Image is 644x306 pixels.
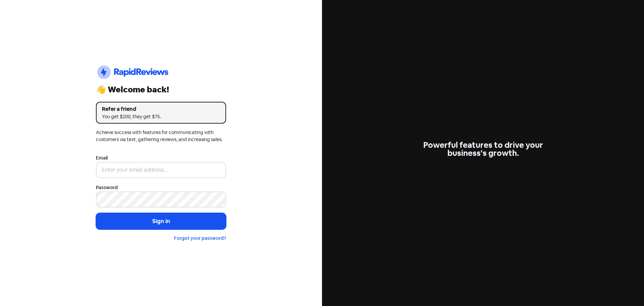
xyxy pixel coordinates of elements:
[96,213,226,230] button: Sign in
[96,162,226,178] input: Enter your email address...
[96,184,118,191] label: Password
[96,155,108,162] label: Email
[174,235,226,241] a: Forgot your password?
[96,129,226,143] div: Achieve success with features for communicating with customers via text, gathering reviews, and i...
[102,105,220,113] div: Refer a friend
[418,141,548,157] div: Powerful features to drive your business's growth.
[102,113,220,120] div: You get $200, they get $75.
[96,86,226,94] div: 👋 Welcome back!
